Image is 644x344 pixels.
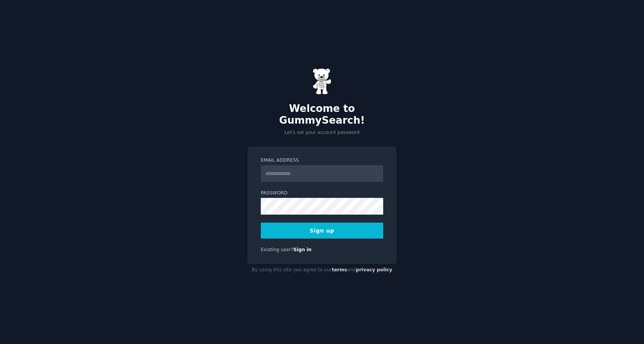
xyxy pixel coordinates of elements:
[261,223,383,239] button: Sign up
[247,264,397,276] div: By using this site you agree to our and
[247,129,397,136] p: Let's set your account password
[312,68,332,95] img: Gummy Bear
[247,103,397,127] h2: Welcome to GummySearch!
[293,247,312,252] a: Sign in
[261,157,383,164] label: Email Address
[356,267,392,272] a: privacy policy
[261,190,383,197] label: Password
[332,267,347,272] a: terms
[261,247,293,252] span: Existing user?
